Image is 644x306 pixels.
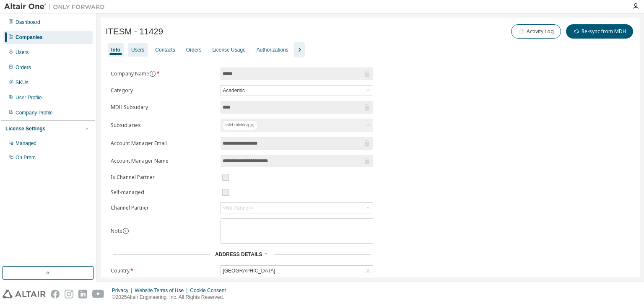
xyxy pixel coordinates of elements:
label: Category [111,87,216,94]
button: information [122,228,129,234]
div: Managed [16,140,36,147]
img: instagram.svg [65,290,73,298]
span: Address Details [215,252,262,257]
div: Dashboard [16,19,40,26]
div: Companies [16,34,43,41]
label: Note [111,227,122,234]
div: License Settings [5,125,45,132]
div: Cookie Consent [190,287,231,294]
div: Authorizations [257,47,288,53]
div: Academic [221,86,246,95]
button: Activity Log [511,24,561,39]
div: SKUs [16,79,29,86]
div: Academic [221,86,373,96]
div: Info [111,47,120,53]
label: Self-managed [111,189,216,196]
div: Website Terms of Use [135,287,190,294]
label: Company Name [111,70,216,77]
div: License Usage [212,47,245,53]
span: ITESM - 11429 [106,27,163,36]
div: Users [16,49,29,56]
button: Re-sync from MDH [566,24,633,39]
div: Privacy [112,287,135,294]
label: Is Channel Partner [111,174,216,181]
label: Account Manager Email [111,140,216,147]
div: Company Profile [16,109,53,116]
div: Orders [16,64,31,71]
label: Channel Partner [111,205,216,211]
div: <No Partner> [223,205,253,211]
label: Account Manager Name [111,158,216,164]
div: solidThinking [222,120,257,130]
button: information [149,70,156,77]
div: Contacts [155,47,175,53]
img: youtube.svg [92,290,104,298]
img: facebook.svg [51,290,60,298]
label: Subsidiaries [111,122,216,129]
img: Altair One [4,3,109,11]
div: Users [131,47,144,53]
div: solidThinking [221,119,373,132]
div: On Prem [16,154,36,161]
img: altair_logo.svg [3,290,46,298]
img: linkedin.svg [78,290,87,298]
label: MDH Subsidary [111,104,216,111]
div: User Profile [16,94,42,101]
div: Orders [186,47,202,53]
label: Country [111,267,216,274]
div: <No Partner> [221,203,373,213]
div: [GEOGRAPHIC_DATA] [221,266,276,275]
p: © 2025 Altair Engineering, Inc. All Rights Reserved. [112,294,231,301]
div: [GEOGRAPHIC_DATA] [221,266,373,276]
